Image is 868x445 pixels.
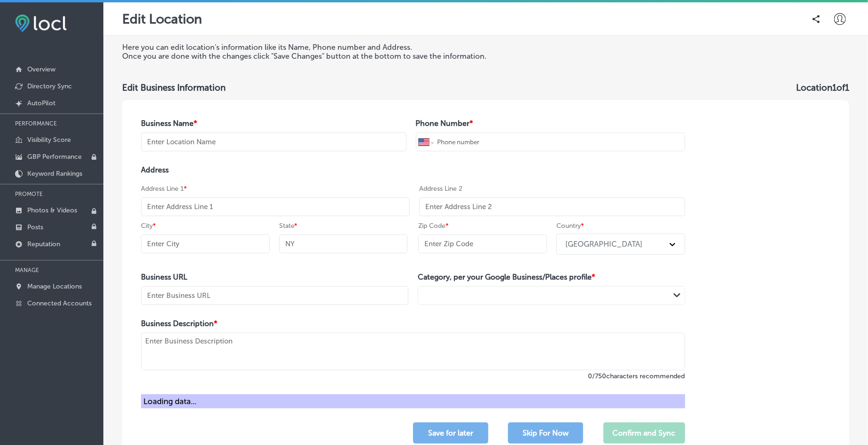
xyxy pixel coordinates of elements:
p: Photos & Videos [27,206,77,214]
p: Keyword Rankings [27,170,82,178]
p: Here you can edit location's information like its Name, Phone number and Address. [122,43,595,52]
input: NY [279,234,408,253]
p: Posts [27,223,43,231]
input: Enter Location Name [141,133,407,151]
input: Phone number [436,133,682,151]
label: Address Line 1 [141,185,187,193]
h3: Edit Business Information [122,82,226,93]
p: Once you are done with the changes click "Save Changes" button at the bottom to save the informat... [122,52,595,61]
h4: Business URL [141,273,408,281]
label: Country [556,222,584,230]
button: Skip For Now [508,422,583,444]
input: Enter Address Line 2 [419,197,685,216]
label: Address Line 2 [419,185,462,193]
h4: Business Description [141,319,685,328]
input: Enter Address Line 1 [141,197,410,216]
p: Connected Accounts [27,299,92,307]
img: fda3e92497d09a02dc62c9cd864e3231.png [15,15,67,32]
p: AutoPilot [27,99,55,107]
p: Visibility Score [27,136,71,144]
p: GBP Performance [27,153,82,161]
div: [GEOGRAPHIC_DATA] [565,240,642,249]
input: Enter City [141,234,270,253]
input: Enter Zip Code [418,234,547,253]
button: Save for later [413,422,488,444]
label: City [141,222,156,230]
p: Overview [27,65,55,73]
label: State [279,222,298,230]
p: Manage Locations [27,282,82,290]
p: Reputation [27,240,60,248]
input: Enter Business URL [141,286,408,305]
p: Directory Sync [27,82,72,90]
h4: Address [141,165,685,174]
label: Zip Code [418,222,449,230]
h3: Location 1 of 1 [796,82,849,93]
button: Confirm and Sync [603,422,685,444]
h4: Phone Number [416,119,685,128]
h4: Category, per your Google Business/Places profile [418,273,685,281]
label: 0 / 750 characters recommended [141,372,685,380]
div: Loading data... [141,394,685,408]
h4: Business Name [141,119,407,128]
p: Edit Location [122,11,202,27]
